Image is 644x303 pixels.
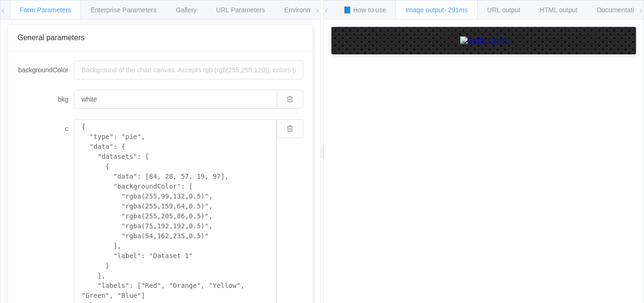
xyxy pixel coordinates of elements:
[17,61,74,79] label: backgroundColor
[74,61,303,79] input: Background of the chart canvas. Accepts rgb (rgb(255,255,120)), colors (red), and url-encoded hex...
[597,6,641,14] span: Documentation
[17,90,74,109] label: bkg
[17,119,74,138] label: c
[460,36,507,45] img: Static Chart
[540,6,578,14] span: HTML output
[91,6,157,14] span: Enterprise Parameters
[176,6,197,14] span: Gallery
[74,90,277,109] input: Background of the chart canvas. Accepts rgb (rgb(255,255,120)), colors (red), and url-encoded hex...
[341,36,627,45] a: Static Chart
[343,6,386,14] span: 📘 How to use
[444,6,468,14] span: - 291ms
[284,6,325,14] span: Environments
[17,34,84,42] span: General parameters
[487,6,520,14] span: URL output
[20,6,71,14] span: Form Parameters
[405,6,468,14] span: Image output
[216,6,265,14] span: URL Parameters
